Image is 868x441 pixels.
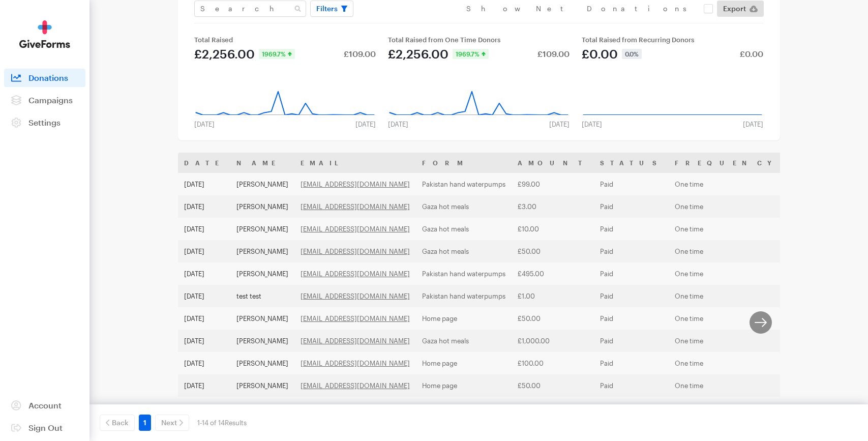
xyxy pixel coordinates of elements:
div: £109.00 [344,50,376,58]
td: Paid [594,397,669,419]
div: Total Raised [194,36,376,44]
div: Total Raised from One Time Donors [388,36,570,44]
td: £50.00 [512,240,594,262]
td: £100.00 [512,397,594,419]
a: Settings [4,113,85,132]
td: £3.00 [512,195,594,218]
a: [EMAIL_ADDRESS][DOMAIN_NAME] [301,180,410,188]
th: Status [594,153,669,173]
a: [EMAIL_ADDRESS][DOMAIN_NAME] [301,292,410,300]
td: Home page [416,307,512,330]
div: £0.00 [582,48,618,60]
a: Account [4,396,85,415]
td: Home page [416,352,512,374]
td: [PERSON_NAME] [230,173,294,195]
div: 0.0% [622,49,642,59]
div: [DATE] [349,120,382,128]
td: Paid [594,307,669,330]
img: GiveForms [19,20,70,48]
td: [PERSON_NAME] [230,195,294,218]
td: £1,000.00 [512,330,594,352]
td: [DATE] [178,195,230,218]
td: £495.00 [512,262,594,285]
div: [DATE] [382,120,414,128]
th: Frequency [669,153,785,173]
a: Export [717,1,764,17]
td: £10.00 [512,218,594,240]
th: Name [230,153,294,173]
td: One time [669,240,785,262]
td: [PERSON_NAME] [230,397,294,419]
button: Filters [310,1,353,17]
div: £2,256.00 [194,48,255,60]
td: [PERSON_NAME] [230,374,294,397]
span: Account [28,400,62,410]
td: Paid [594,240,669,262]
td: [PERSON_NAME] [230,218,294,240]
a: [EMAIL_ADDRESS][DOMAIN_NAME] [301,381,410,390]
div: 1969.7% [259,49,295,59]
td: One time [669,352,785,374]
td: [DATE] [178,307,230,330]
span: Results [225,419,247,427]
td: Home page [416,374,512,397]
td: £50.00 [512,374,594,397]
td: [PERSON_NAME] [230,262,294,285]
a: [EMAIL_ADDRESS][DOMAIN_NAME] [301,314,410,322]
td: One time [669,262,785,285]
th: Date [178,153,230,173]
td: [DATE] [178,262,230,285]
td: Gaza hot meals [416,397,512,419]
td: Paid [594,285,669,307]
a: [EMAIL_ADDRESS][DOMAIN_NAME] [301,247,410,255]
td: £100.00 [512,352,594,374]
td: [DATE] [178,218,230,240]
div: £2,256.00 [388,48,448,60]
td: Paid [594,262,669,285]
a: [EMAIL_ADDRESS][DOMAIN_NAME] [301,359,410,367]
div: Total Raised from Recurring Donors [582,36,763,44]
td: Gaza hot meals [416,330,512,352]
td: [PERSON_NAME] [230,307,294,330]
a: Donations [4,69,85,87]
td: One time [669,285,785,307]
div: [DATE] [576,120,608,128]
td: [DATE] [178,173,230,195]
input: Search Name & Email [194,1,306,17]
div: 1969.7% [453,49,489,59]
a: Sign Out [4,419,85,437]
td: £1.00 [512,285,594,307]
span: Donations [28,73,68,82]
td: [DATE] [178,285,230,307]
a: [EMAIL_ADDRESS][DOMAIN_NAME] [301,270,410,278]
a: Campaigns [4,91,85,109]
div: 1-14 of 14 [197,415,247,431]
td: [DATE] [178,352,230,374]
td: £99.00 [512,173,594,195]
a: [EMAIL_ADDRESS][DOMAIN_NAME] [301,337,410,345]
div: £0.00 [740,50,763,58]
span: Campaigns [28,95,73,105]
div: £109.00 [537,50,570,58]
span: Settings [28,117,61,127]
td: One time [669,195,785,218]
td: Pakistan hand waterpumps [416,173,512,195]
span: Filters [316,3,338,15]
td: test test [230,285,294,307]
td: One time [669,330,785,352]
td: [PERSON_NAME] [230,352,294,374]
td: [DATE] [178,374,230,397]
td: One time [669,374,785,397]
div: [DATE] [188,120,221,128]
td: Pakistan hand waterpumps [416,285,512,307]
div: [DATE] [543,120,576,128]
td: One time [669,307,785,330]
td: Paid [594,352,669,374]
a: [EMAIL_ADDRESS][DOMAIN_NAME] [301,202,410,211]
td: Paid [594,195,669,218]
th: Amount [512,153,594,173]
td: One time [669,397,785,419]
td: Paid [594,374,669,397]
td: [PERSON_NAME] [230,330,294,352]
td: Paid [594,330,669,352]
